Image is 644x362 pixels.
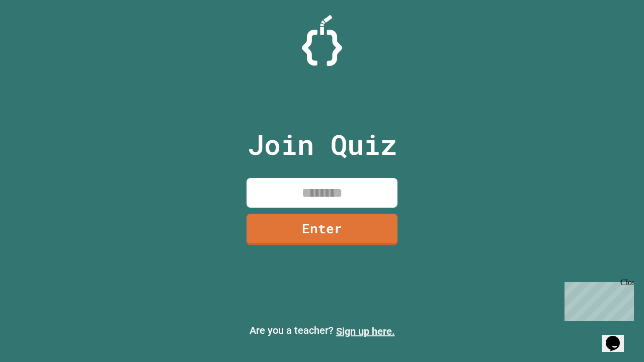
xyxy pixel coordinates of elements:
p: Are you a teacher? [8,323,636,339]
iframe: chat widget [602,322,634,352]
a: Sign up here. [336,325,395,337]
iframe: chat widget [560,278,634,321]
a: Enter [247,214,397,245]
img: Logo.svg [302,15,342,66]
p: Join Quiz [248,124,397,165]
div: Chat with us now!Close [4,4,69,64]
